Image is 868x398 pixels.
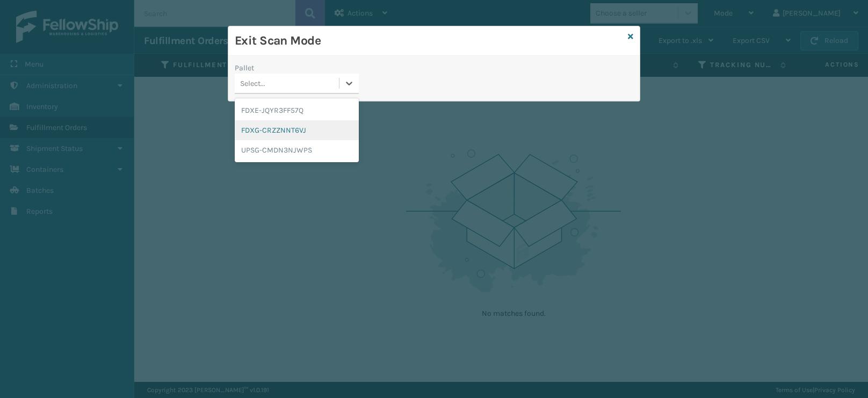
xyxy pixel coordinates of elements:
h3: Exit Scan Mode [235,33,624,49]
label: Pallet [235,62,254,74]
div: Select... [240,78,265,89]
div: FDXG-CRZZNNT6VJ [235,120,359,140]
div: UPSG-CMDN3NJWPS [235,140,359,160]
div: FDXE-JQYR3FF57Q [235,100,359,120]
